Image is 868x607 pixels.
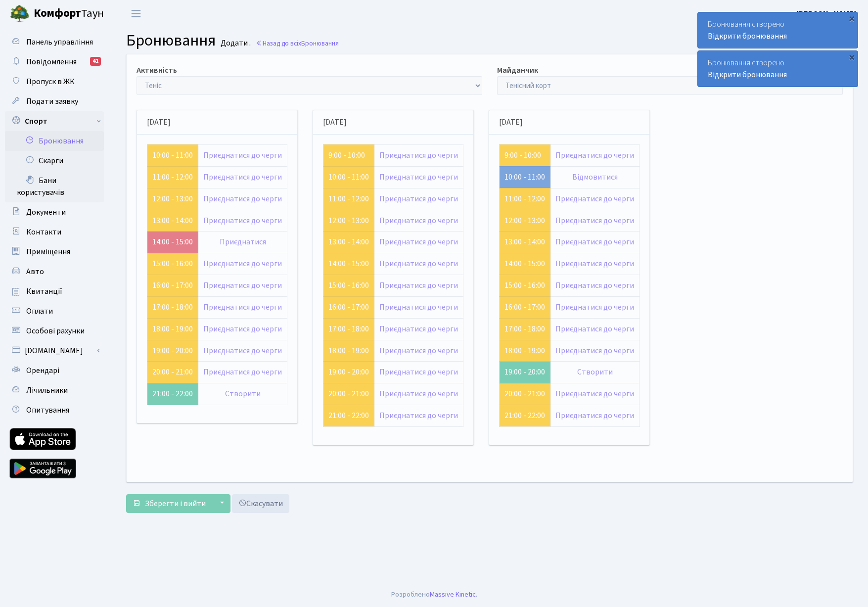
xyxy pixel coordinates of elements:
[504,388,545,399] a: 20:00 - 21:00
[555,215,634,226] a: Приєднатися до черги
[555,302,634,313] a: Приєднатися до черги
[301,39,339,48] span: Бронювання
[26,405,69,416] span: Опитування
[152,258,193,269] a: 15:00 - 16:00
[203,150,282,161] a: Приєднатися до черги
[5,262,104,281] a: Авто
[5,301,104,321] a: Оплати
[328,302,369,313] a: 16:00 - 17:00
[328,410,369,421] a: 21:00 - 22:00
[5,92,104,111] a: Подати заявку
[313,110,473,135] div: [DATE]
[5,361,104,380] a: Орендарі
[26,207,66,218] span: Документи
[145,498,206,509] span: Зберегти і вийти
[379,388,458,399] a: Приєднатися до черги
[152,236,193,247] a: 14:00 - 15:00
[500,362,550,383] td: 19:00 - 20:00
[379,172,458,183] a: Приєднатися до черги
[203,345,282,356] a: Приєднатися до черги
[555,258,634,269] a: Приєднатися до черги
[5,131,104,151] a: Бронювання
[379,345,458,356] a: Приєднатися до черги
[577,367,613,377] a: Створити
[26,246,70,257] span: Приміщення
[504,215,545,226] a: 12:00 - 13:00
[152,172,193,183] a: 11:00 - 12:00
[203,324,282,334] a: Приєднатися до черги
[328,150,365,161] a: 9:00 - 10:00
[5,52,104,72] a: Повідомлення41
[379,302,458,313] a: Приєднатися до черги
[504,324,545,334] a: 17:00 - 18:00
[152,324,193,334] a: 18:00 - 19:00
[328,172,369,183] a: 10:00 - 11:00
[203,258,282,269] a: Приєднатися до черги
[137,110,297,135] div: [DATE]
[203,367,282,377] a: Приєднатися до черги
[220,236,266,247] a: Приєднатися
[5,202,104,222] a: Документи
[504,410,545,421] a: 21:00 - 22:00
[203,172,282,183] a: Приєднатися до черги
[219,39,251,48] small: Додати .
[203,280,282,291] a: Приєднатися до черги
[555,345,634,356] a: Приєднатися до черги
[5,242,104,262] a: Приміщення
[847,52,857,62] div: ×
[379,236,458,247] a: Приєднатися до черги
[572,172,618,183] a: Відмовитися
[796,8,856,19] b: [PERSON_NAME]
[379,215,458,226] a: Приєднатися до черги
[26,96,78,107] span: Подати заявку
[5,400,104,420] a: Опитування
[430,589,476,600] a: Massive Kinetic
[555,193,634,204] a: Приєднатися до черги
[225,388,261,399] a: Створити
[5,72,104,92] a: Пропуск в ЖК
[328,258,369,269] a: 14:00 - 15:00
[504,193,545,204] a: 11:00 - 12:00
[5,222,104,242] a: Контакти
[328,215,369,226] a: 12:00 - 13:00
[90,57,101,66] div: 41
[328,324,369,334] a: 17:00 - 18:00
[137,64,177,76] label: Активність
[504,172,545,183] a: 10:00 - 11:00
[26,266,44,277] span: Авто
[504,302,545,313] a: 16:00 - 17:00
[555,150,634,161] a: Приєднатися до черги
[26,365,59,376] span: Орендарі
[126,29,216,52] span: Бронювання
[379,410,458,421] a: Приєднатися до черги
[152,367,193,377] a: 20:00 - 21:00
[203,193,282,204] a: Приєднатися до черги
[152,215,193,226] a: 13:00 - 14:00
[504,258,545,269] a: 14:00 - 15:00
[26,385,68,396] span: Лічильники
[379,367,458,377] a: Приєднатися до черги
[698,51,858,87] div: Бронювання створено
[5,281,104,301] a: Квитанції
[10,4,30,24] img: logo.png
[232,494,289,513] a: Скасувати
[708,69,787,80] a: Відкрити бронювання
[708,31,787,42] a: Відкрити бронювання
[555,410,634,421] a: Приєднатися до черги
[124,5,148,22] button: Переключити навігацію
[489,110,649,135] div: [DATE]
[152,150,193,161] a: 10:00 - 11:00
[847,13,857,23] div: ×
[26,227,61,237] span: Контакти
[328,193,369,204] a: 11:00 - 12:00
[126,494,212,513] button: Зберегти і вийти
[34,5,81,21] b: Комфорт
[796,8,856,20] a: [PERSON_NAME]
[379,280,458,291] a: Приєднатися до черги
[328,236,369,247] a: 13:00 - 14:00
[5,32,104,52] a: Панель управління
[26,286,62,297] span: Квитанції
[328,280,369,291] a: 15:00 - 16:00
[328,345,369,356] a: 18:00 - 19:00
[152,345,193,356] a: 19:00 - 20:00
